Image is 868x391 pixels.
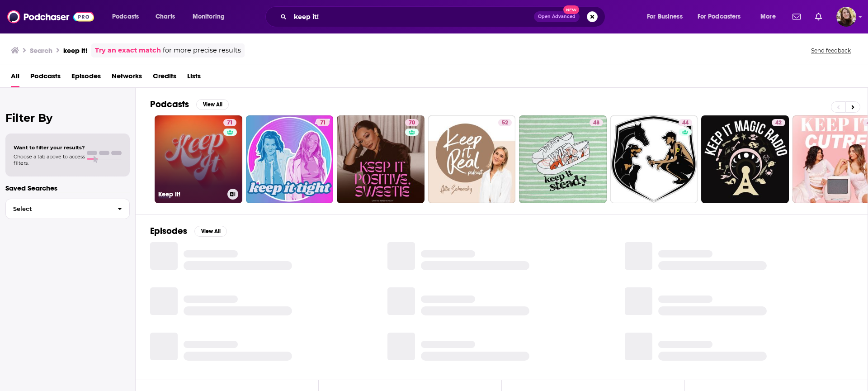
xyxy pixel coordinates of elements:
[150,99,229,110] a: PodcastsView All
[112,10,139,23] span: Podcasts
[316,119,330,126] a: 71
[679,119,692,126] a: 44
[95,45,161,56] a: Try an exact match
[5,184,130,192] p: Saved Searches
[836,7,856,27] img: User Profile
[193,10,225,23] span: Monitoring
[754,10,787,24] button: open menu
[701,115,789,203] a: 42
[519,115,607,203] a: 48
[246,115,334,203] a: 71
[158,191,224,198] h3: Keep It!
[808,47,854,54] button: Send feedback
[7,8,94,25] img: Podchaser - Follow, Share and Rate Podcasts
[14,153,85,166] span: Choose a tab above to access filters.
[153,69,176,87] a: Credits
[274,6,614,27] div: Search podcasts, credits, & more...
[290,10,534,24] input: Search podcasts, credits, & more...
[405,119,419,126] a: 70
[502,119,508,128] span: 52
[692,10,754,24] button: open menu
[30,69,61,87] a: Podcasts
[409,119,415,128] span: 70
[811,9,826,24] a: Show notifications dropdown
[836,7,856,27] span: Logged in as katiefuchs
[641,10,694,24] button: open menu
[538,14,576,19] span: Open Advanced
[498,119,512,126] a: 52
[194,226,227,237] button: View All
[682,119,689,128] span: 44
[593,119,599,128] span: 48
[6,206,110,212] span: Select
[155,115,242,203] a: 71Keep It!
[186,10,236,24] button: open menu
[112,69,142,87] a: Networks
[106,10,151,24] button: open menu
[590,119,603,126] a: 48
[428,115,516,203] a: 52
[775,119,782,128] span: 42
[156,10,175,23] span: Charts
[772,119,785,126] a: 42
[187,69,201,87] a: Lists
[789,9,804,24] a: Show notifications dropdown
[698,10,741,23] span: For Podcasters
[71,69,101,87] a: Episodes
[63,46,88,55] h3: keep it!
[30,46,52,55] h3: Search
[836,7,856,27] button: Show profile menu
[150,99,189,110] h2: Podcasts
[563,5,580,14] span: New
[337,115,425,203] a: 70
[760,10,776,23] span: More
[11,69,19,87] a: All
[5,111,130,124] h2: Filter By
[163,45,241,56] span: for more precise results
[647,10,683,23] span: For Business
[14,144,85,151] span: Want to filter your results?
[320,119,326,128] span: 71
[223,119,236,126] a: 71
[150,225,187,237] h2: Episodes
[196,99,229,110] button: View All
[610,115,698,203] a: 44
[5,199,130,219] button: Select
[150,10,180,24] a: Charts
[227,119,233,128] span: 71
[150,225,227,237] a: EpisodesView All
[534,11,580,22] button: Open AdvancedNew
